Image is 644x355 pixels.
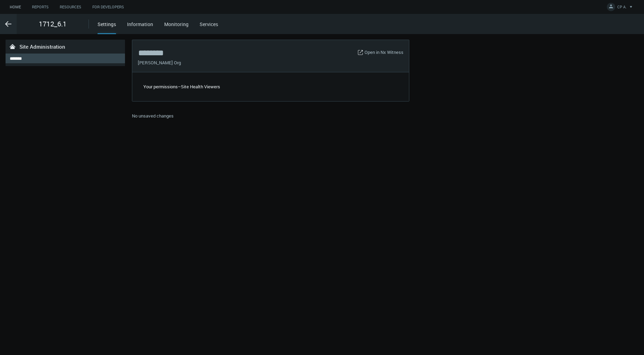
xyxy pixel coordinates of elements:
span: Your permissions [143,83,178,90]
span: – [178,83,181,90]
a: Reports [26,3,54,11]
span: 1712_6.1 [39,19,67,29]
a: Resources [54,3,87,11]
span: CP A. [617,4,627,12]
a: Open in Nx Witness [365,49,403,56]
a: For Developers [87,3,129,11]
div: Settings [98,21,116,34]
span: [PERSON_NAME] Org [138,59,181,66]
a: Monitoring [164,21,189,27]
a: Home [4,3,26,11]
span: Site Health Viewers [181,83,220,90]
a: Services [200,21,218,27]
span: Site Administration [19,43,65,50]
div: No unsaved changes [132,113,409,124]
a: Information [127,21,153,27]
